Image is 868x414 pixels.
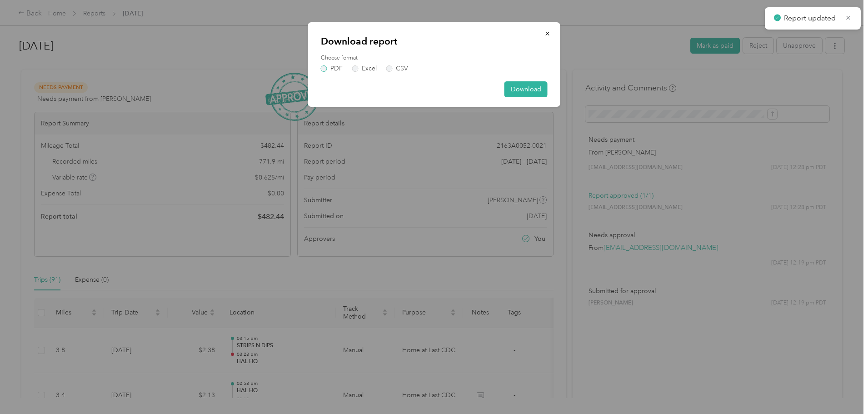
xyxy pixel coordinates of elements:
p: Report updated [784,13,838,24]
label: CSV [386,65,408,72]
label: PDF [321,65,343,72]
label: Choose format [321,54,548,62]
iframe: Everlance-gr Chat Button Frame [817,363,868,414]
p: Download report [321,35,548,48]
button: Download [504,81,548,97]
label: Excel [352,65,377,72]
